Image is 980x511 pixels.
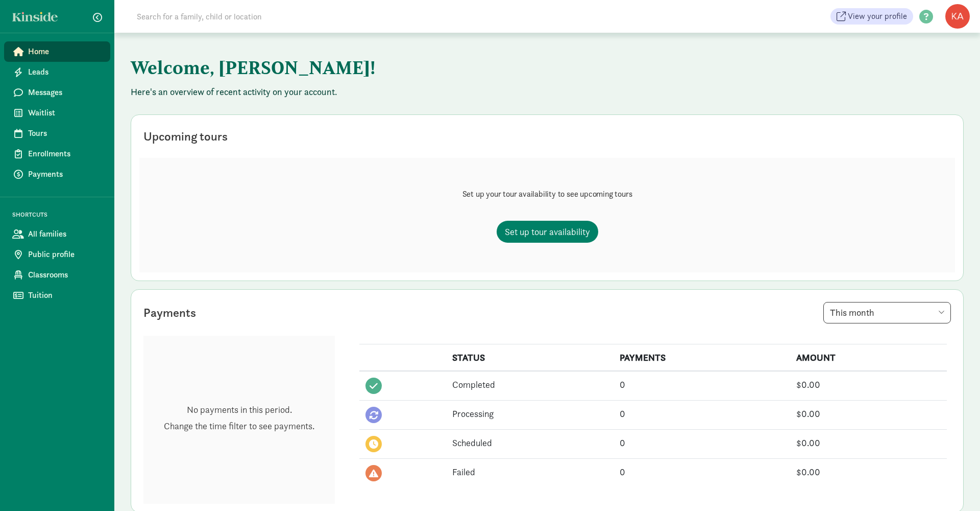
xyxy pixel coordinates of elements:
[790,344,947,371] th: AMOUNT
[131,86,964,98] p: Here's an overview of recent activity on your account.
[620,378,784,391] div: 0
[796,378,941,391] div: $0.00
[452,465,607,479] div: Failed
[446,344,614,371] th: STATUS
[796,465,941,479] div: $0.00
[28,127,102,140] span: Tours
[4,285,110,306] a: Tuition
[848,10,907,22] span: View your profile
[4,164,110,184] a: Payments
[28,45,102,58] span: Home
[929,462,980,511] iframe: Chat Widget
[452,407,607,421] div: Processing
[620,407,784,421] div: 0
[28,248,102,261] span: Public profile
[452,436,607,450] div: Scheduled
[4,62,110,82] a: Leads
[28,148,102,160] span: Enrollments
[143,127,228,146] div: Upcoming tours
[620,436,784,450] div: 0
[164,420,314,432] p: Change the time filter to see payments.
[28,168,102,180] span: Payments
[28,289,102,301] span: Tuition
[620,465,784,479] div: 0
[28,269,102,281] span: Classrooms
[4,41,110,62] a: Home
[28,228,102,240] span: All families
[4,144,110,164] a: Enrollments
[143,304,196,322] div: Payments
[4,103,110,123] a: Waitlist
[4,123,110,144] a: Tours
[131,6,417,27] input: Search for a family, child or location
[452,378,607,391] div: Completed
[164,404,314,416] p: No payments in this period.
[28,66,102,78] span: Leads
[4,82,110,103] a: Messages
[4,244,110,265] a: Public profile
[28,107,102,119] span: Waitlist
[796,436,941,450] div: $0.00
[796,407,941,421] div: $0.00
[462,188,632,200] p: Set up your tour availability to see upcoming tours
[497,221,598,243] a: Set up tour availability
[131,49,636,86] h1: Welcome, [PERSON_NAME]!
[4,224,110,244] a: All families
[28,86,102,99] span: Messages
[4,265,110,285] a: Classrooms
[614,344,790,371] th: PAYMENTS
[505,225,590,239] span: Set up tour availability
[830,8,913,25] a: View your profile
